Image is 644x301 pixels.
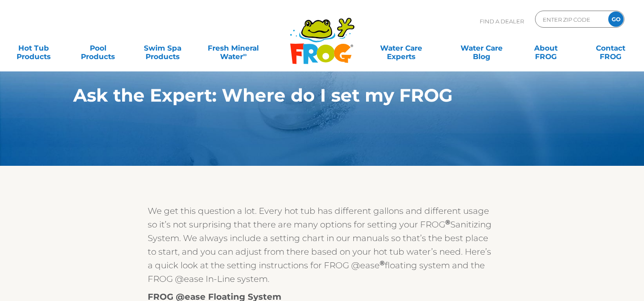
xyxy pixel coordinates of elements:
[380,259,385,267] sup: ®
[521,40,571,57] a: AboutFROG
[137,40,188,57] a: Swim SpaProducts
[608,11,624,27] input: GO
[542,13,599,26] input: Zip Code Form
[202,40,265,57] a: Fresh MineralWater∞
[9,40,59,57] a: Hot TubProducts
[445,218,450,226] sup: ®
[148,204,497,286] p: We get this question a lot. Every hot tub has different gallons and different usage so it’s not s...
[585,40,635,57] a: ContactFROG
[456,40,507,57] a: Water CareBlog
[361,40,442,57] a: Water CareExperts
[73,85,532,105] h1: Ask the Expert: Where do I set my FROG
[243,51,247,58] sup: ∞
[73,40,123,57] a: PoolProducts
[480,11,524,32] p: Find A Dealer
